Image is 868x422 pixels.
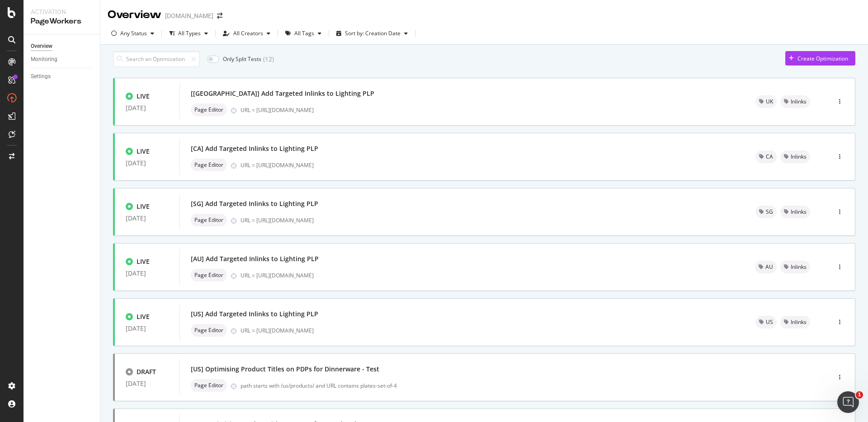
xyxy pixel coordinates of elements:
[194,383,223,388] span: Page Editor
[191,103,227,116] div: neutral label
[191,89,374,98] div: [[GEOGRAPHIC_DATA]] Add Targeted Inlinks to Lighting PLP
[31,72,51,81] div: Settings
[31,7,93,16] div: Activation
[194,272,223,278] span: Page Editor
[191,309,318,319] div: [US] Add Targeted Inlinks to Lighting PLP
[294,31,314,36] div: All Tags
[165,11,213,20] div: [DOMAIN_NAME]
[194,107,223,113] span: Page Editor
[219,26,274,41] button: All Creators
[241,161,734,169] div: URL = [URL][DOMAIN_NAME]
[137,367,156,376] div: DRAFT
[137,312,150,321] div: LIVE
[191,269,227,281] div: neutral label
[194,328,223,333] span: Page Editor
[191,324,227,337] div: neutral label
[191,379,227,392] div: neutral label
[837,391,859,413] iframe: Intercom live chat
[766,154,773,159] span: CA
[31,55,57,64] div: Monitoring
[217,13,222,19] div: arrow-right-arrow-left
[194,217,223,223] span: Page Editor
[765,264,773,270] span: AU
[137,92,150,101] div: LIVE
[333,26,411,41] button: Sort by: Creation Date
[241,272,733,279] div: URL = [URL][DOMAIN_NAME]
[223,55,261,63] div: Only Split Tests
[233,31,263,36] div: All Creators
[126,270,169,277] div: [DATE]
[241,382,792,389] div: path starts with /us/products/ and URL contains plates-set-of-4
[780,206,810,218] div: neutral label
[797,55,848,62] div: Create Optimization
[120,31,147,36] div: Any Status
[137,257,150,266] div: LIVE
[31,72,94,81] a: Settings
[31,16,93,27] div: PageWorkers
[191,159,227,171] div: neutral label
[126,380,169,387] div: [DATE]
[766,319,773,325] span: US
[780,150,810,163] div: neutral label
[191,365,379,374] div: [US] Optimising Product Titles on PDPs for Dinnerware - Test
[108,7,161,23] div: Overview
[755,150,777,163] div: neutral label
[137,147,150,156] div: LIVE
[191,144,318,153] div: [CA] Add Targeted Inlinks to Lighting PLP
[345,31,401,36] div: Sort by: Creation Date
[791,154,807,159] span: Inlinks
[780,316,810,328] div: neutral label
[780,95,810,108] div: neutral label
[791,264,807,270] span: Inlinks
[766,99,773,104] span: UK
[113,51,200,67] input: Search an Optimization
[126,325,169,332] div: [DATE]
[791,209,807,215] span: Inlinks
[108,26,158,41] button: Any Status
[31,42,94,51] a: Overview
[282,26,325,41] button: All Tags
[785,51,855,66] button: Create Optimization
[755,95,777,108] div: neutral label
[791,319,807,325] span: Inlinks
[241,216,734,224] div: URL = [URL][DOMAIN_NAME]
[194,162,223,168] span: Page Editor
[137,202,150,211] div: LIVE
[126,159,169,167] div: [DATE]
[791,99,807,104] span: Inlinks
[856,391,863,399] span: 1
[755,261,777,273] div: neutral label
[780,261,810,273] div: neutral label
[191,199,318,208] div: [SG] Add Targeted Inlinks to Lighting PLP
[126,104,169,112] div: [DATE]
[263,55,274,64] div: ( 12 )
[241,327,734,334] div: URL = [URL][DOMAIN_NAME]
[165,26,212,41] button: All Types
[755,316,777,328] div: neutral label
[126,215,169,222] div: [DATE]
[31,42,52,51] div: Overview
[31,55,94,64] a: Monitoring
[191,214,227,226] div: neutral label
[766,209,773,215] span: SG
[191,254,319,263] div: [AU] Add Targeted Inlinks to Lighting PLP
[755,206,777,218] div: neutral label
[178,31,201,36] div: All Types
[241,106,734,114] div: URL = [URL][DOMAIN_NAME]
